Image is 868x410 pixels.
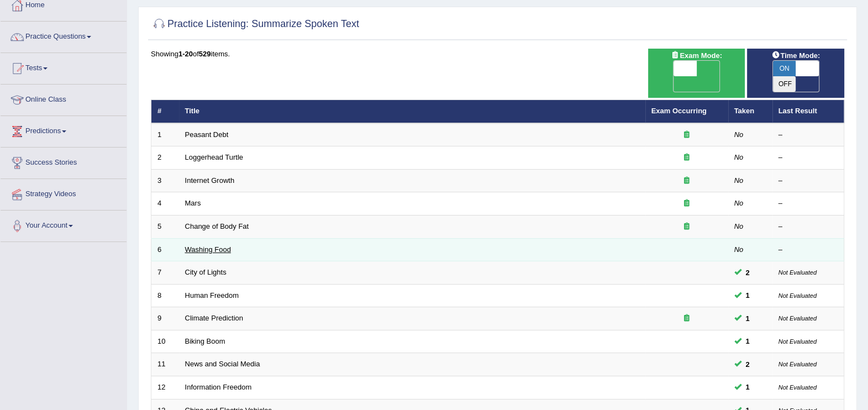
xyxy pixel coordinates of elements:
[151,215,179,239] td: 5
[151,100,179,123] th: #
[151,146,179,170] td: 2
[151,238,179,261] td: 6
[1,53,127,81] a: Tests
[185,130,229,139] a: Peasant Debt
[651,130,722,140] div: Exam occurring question
[185,245,231,254] a: Washing Food
[778,153,838,163] div: –
[778,338,817,345] small: Not Evaluated
[151,261,179,285] td: 7
[734,130,744,139] em: No
[773,76,796,92] span: OFF
[151,376,179,399] td: 12
[151,330,179,353] td: 10
[778,130,838,140] div: –
[741,359,754,370] span: You can still take this question
[1,85,127,112] a: Online Class
[741,381,754,393] span: You can still take this question
[778,384,817,391] small: Not Evaluated
[741,290,754,301] span: You can still take this question
[648,49,745,98] div: Show exams occurring in exams
[151,353,179,376] td: 11
[734,245,744,254] em: No
[185,291,239,299] a: Human Freedom
[741,313,754,324] span: You can still take this question
[185,383,252,391] a: Information Freedom
[772,100,844,123] th: Last Result
[1,116,127,144] a: Predictions
[778,222,838,232] div: –
[151,284,179,307] td: 8
[185,314,244,322] a: Climate Prediction
[734,199,744,207] em: No
[651,153,722,163] div: Exam occurring question
[151,307,179,330] td: 9
[185,360,260,368] a: News and Social Media
[185,153,244,161] a: Loggerhead Turtle
[1,148,127,175] a: Success Stories
[185,222,249,230] a: Change of Body Fat
[734,222,744,230] em: No
[1,211,127,238] a: Your Account
[666,50,726,61] span: Exam Mode:
[185,337,225,345] a: Biking Boom
[199,50,211,58] b: 529
[778,315,817,322] small: Not Evaluated
[734,153,744,161] em: No
[773,61,796,76] span: ON
[151,16,359,33] h2: Practice Listening: Summarize Spoken Text
[778,269,817,276] small: Not Evaluated
[778,198,838,209] div: –
[778,361,817,367] small: Not Evaluated
[767,50,824,61] span: Time Mode:
[185,176,235,185] a: Internet Growth
[178,50,193,58] b: 1-20
[151,49,844,59] div: Showing of items.
[651,176,722,186] div: Exam occurring question
[741,267,754,278] span: You can still take this question
[1,179,127,207] a: Strategy Videos
[778,292,817,299] small: Not Evaluated
[185,268,227,276] a: City of Lights
[651,222,722,232] div: Exam occurring question
[185,199,201,207] a: Mars
[151,192,179,215] td: 4
[778,245,838,255] div: –
[734,176,744,185] em: No
[1,22,127,49] a: Practice Questions
[741,335,754,347] span: You can still take this question
[651,198,722,209] div: Exam occurring question
[728,100,772,123] th: Taken
[651,107,707,115] a: Exam Occurring
[651,313,722,324] div: Exam occurring question
[778,176,838,186] div: –
[179,100,645,123] th: Title
[151,123,179,146] td: 1
[151,169,179,192] td: 3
